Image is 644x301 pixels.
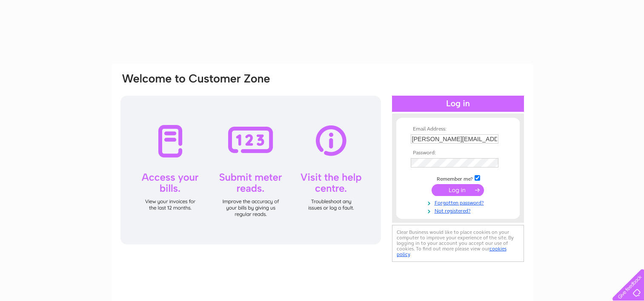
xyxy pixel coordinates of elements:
[432,184,484,196] input: Submit
[409,174,507,182] td: Remember me?
[411,198,507,206] a: Forgotten password?
[409,150,507,156] th: Password:
[409,126,507,132] th: Email Address:
[411,206,507,214] a: Not registered?
[397,246,507,257] a: cookies policy
[392,225,524,262] div: Clear Business would like to place cookies on your computer to improve your experience of the sit...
